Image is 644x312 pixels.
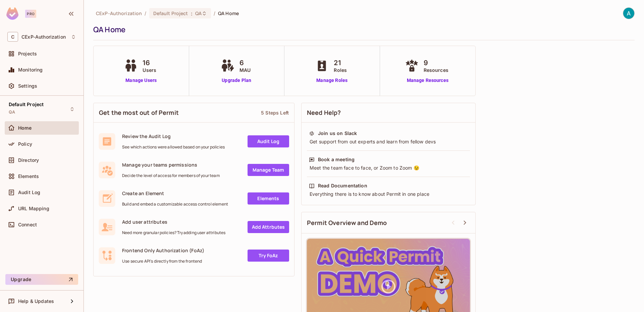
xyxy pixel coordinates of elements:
[307,108,341,117] span: Need Help?
[309,138,468,145] div: Get support from out experts and learn from fellow devs
[18,125,32,131] span: Home
[424,66,448,74] span: Resources
[122,219,225,225] span: Add user attributes
[318,182,367,189] div: Read Documentation
[122,259,204,264] span: Use secure API's directly from the frontend
[314,77,350,84] a: Manage Roles
[122,133,225,139] span: Review the Audit Log
[318,156,355,163] div: Book a meeting
[18,51,37,56] span: Projects
[195,10,202,16] span: QA
[9,109,15,115] span: QA
[318,130,357,137] div: Join us on Slack
[248,164,289,176] a: Manage Team
[18,83,37,89] span: Settings
[18,222,37,227] span: Connect
[623,8,634,19] img: Authorization CExP
[334,58,347,68] span: 21
[214,10,215,16] li: /
[404,77,452,84] a: Manage Resources
[122,173,220,178] span: Decide the level of access for members of your team
[18,67,43,73] span: Monitoring
[219,77,254,84] a: Upgrade Plan
[18,141,32,147] span: Policy
[18,299,54,304] span: Help & Updates
[93,25,631,35] div: QA Home
[99,108,179,117] span: Get the most out of Permit
[18,158,39,163] span: Directory
[218,10,239,16] span: QA Home
[307,219,387,227] span: Permit Overview and Demo
[239,66,251,74] span: MAU
[248,250,289,262] a: Try FoAz
[145,10,146,16] li: /
[7,32,18,42] span: C
[334,66,347,74] span: Roles
[122,144,225,150] span: See which actions were allowed based on your policies
[122,230,225,235] span: Need more granular policies? Try adding user attributes
[309,165,468,171] div: Meet the team face to face, or Zoom to Zoom 😉
[122,77,160,84] a: Manage Users
[122,202,228,207] span: Build and embed a customizable access control element
[5,274,78,285] button: Upgrade
[309,191,468,197] div: Everything there is to know about Permit in one place
[153,10,188,16] span: Default Project
[248,221,289,233] a: Add Attrbutes
[143,58,156,68] span: 16
[191,11,193,16] span: :
[248,135,289,147] a: Audit Log
[122,190,228,196] span: Create an Element
[261,109,289,116] div: 5 Steps Left
[18,174,39,179] span: Elements
[424,58,448,68] span: 9
[18,190,40,195] span: Audit Log
[122,162,220,168] span: Manage your teams permissions
[248,192,289,205] a: Elements
[18,206,49,211] span: URL Mapping
[96,10,142,16] span: the active workspace
[25,10,36,18] div: Pro
[239,58,251,68] span: 6
[9,102,44,107] span: Default Project
[21,34,66,40] span: Workspace: CExP-Authorization
[143,66,156,74] span: Users
[122,247,204,254] span: Frontend Only Authorization (FoAz)
[6,7,18,20] img: SReyMgAAAABJRU5ErkJggg==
